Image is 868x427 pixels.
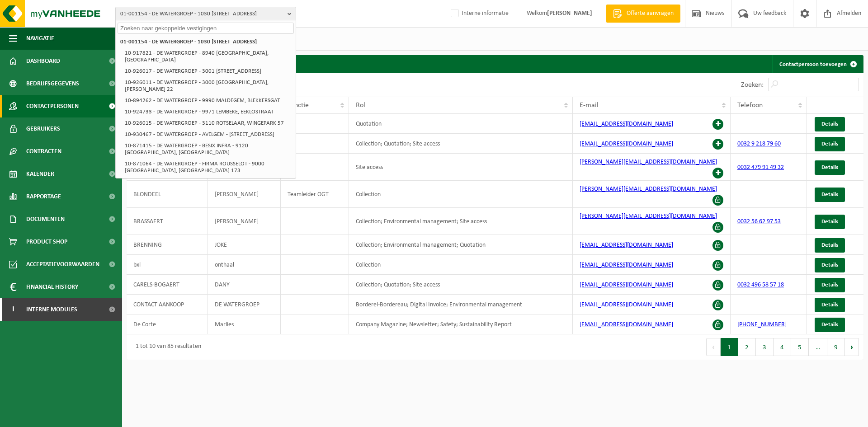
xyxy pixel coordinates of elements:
td: BRASSAERT [127,208,208,235]
td: Collection [349,255,572,275]
td: De Corte [127,314,208,334]
label: Zoeken: [741,81,764,89]
span: 01-001154 - DE WATERGROEP - 1030 [STREET_ADDRESS] [120,7,284,21]
li: 10-930467 - DE WATERGROEP - AVELGEM - [STREET_ADDRESS] [122,129,294,140]
td: Collection [349,181,572,208]
li: 10-903827 - DE WATERGROEP - FUJI-OIL [STREET_ADDRESS] [122,176,294,188]
span: Kalender [26,163,54,185]
td: Collection; Quotation; Site access [349,275,572,295]
span: Navigatie [26,27,54,50]
a: Details [815,258,845,272]
span: Details [821,219,838,225]
td: Borderel-Bordereau; Digital Invoice; Environmental management [349,295,572,314]
span: Offerte aanvragen [624,9,676,18]
span: Details [821,242,838,248]
button: 3 [756,338,774,356]
span: Dashboard [26,50,60,72]
strong: 01-001154 - DE WATERGROEP - 1030 [STREET_ADDRESS] [120,39,257,45]
a: 0032 496 58 57 18 [737,282,784,288]
button: Next [845,338,859,356]
a: Details [815,160,845,175]
span: Product Shop [26,230,67,253]
td: DE WATERGROEP [208,295,280,314]
a: Contactpersoon toevoegen [772,55,863,73]
li: 10-924733 - DE WATERGROEP - 9971 LEMBEKE, EEKLOSTRAAT [122,106,294,117]
a: [PERSON_NAME][EMAIL_ADDRESS][DOMAIN_NAME] [580,186,717,192]
span: Details [821,141,838,147]
a: [EMAIL_ADDRESS][DOMAIN_NAME] [580,121,673,127]
a: [PERSON_NAME][EMAIL_ADDRESS][DOMAIN_NAME] [580,213,717,220]
a: Offerte aanvragen [606,5,680,23]
span: Details [821,262,838,268]
button: 01-001154 - DE WATERGROEP - 1030 [STREET_ADDRESS] [115,7,296,20]
a: Details [815,215,845,229]
a: Details [815,298,845,312]
a: Details [815,278,845,292]
button: 9 [827,338,845,356]
span: Details [821,302,838,308]
strong: [PERSON_NAME] [547,10,592,17]
td: Marlies [208,314,280,334]
td: Collection; Environmental management; Quotation [349,235,572,255]
a: [EMAIL_ADDRESS][DOMAIN_NAME] [580,141,673,147]
td: Quotation [349,114,572,134]
span: Details [821,121,838,127]
input: Zoeken naar gekoppelde vestigingen [118,23,294,34]
span: Details [821,164,838,170]
span: Details [821,192,838,197]
td: CONTACT AANKOOP [127,295,208,314]
span: Rol [356,102,365,109]
td: Teamleider OGT [281,181,349,208]
a: Details [815,318,845,332]
span: … [809,338,827,356]
td: [PERSON_NAME] [208,208,280,235]
td: bxl [127,255,208,275]
li: 10-871415 - DE WATERGROEP - BESIX INFRA - 9120 [GEOGRAPHIC_DATA], [GEOGRAPHIC_DATA] [122,140,294,158]
label: Interne informatie [449,7,509,20]
span: Acceptatievoorwaarden [26,253,99,276]
span: Contracten [26,140,61,163]
span: Telefoon [737,102,763,109]
li: 10-871064 - DE WATERGROEP - FIRMA ROUSSELOT - 9000 [GEOGRAPHIC_DATA], [GEOGRAPHIC_DATA] 173 [122,158,294,176]
a: Details [815,188,845,202]
a: [EMAIL_ADDRESS][DOMAIN_NAME] [580,262,673,268]
a: 0032 479 91 49 32 [737,164,784,171]
button: 1 [721,338,738,356]
li: 10-926011 - DE WATERGROEP - 3000 [GEOGRAPHIC_DATA], [PERSON_NAME] 22 [122,77,294,95]
span: Details [821,322,838,328]
button: Previous [706,338,721,356]
td: Collection; Environmental management; Site access [349,208,572,235]
span: Financial History [26,276,78,298]
td: BLONDEEL [127,181,208,208]
td: CARELS-BOGAERT [127,275,208,295]
a: [EMAIL_ADDRESS][DOMAIN_NAME] [580,301,673,308]
td: Company Magazine; Newsletter; Safety; Sustainability Report [349,314,572,334]
span: Documenten [26,208,65,230]
div: 1 tot 10 van 85 resultaten [131,339,201,355]
a: Details [815,117,845,131]
span: Contactpersonen [26,95,79,117]
a: [PHONE_NUMBER] [737,321,787,328]
button: 4 [774,338,791,356]
a: [EMAIL_ADDRESS][DOMAIN_NAME] [580,282,673,288]
span: Bedrijfsgegevens [26,72,79,95]
span: Functie [288,102,309,109]
li: 10-926015 - DE WATERGROEP - 3110 ROTSELAAR, WINGEPARK 57 [122,117,294,129]
a: 0032 56 62 97 53 [737,218,781,225]
a: [PERSON_NAME][EMAIL_ADDRESS][DOMAIN_NAME] [580,159,717,165]
li: 10-917821 - DE WATERGROEP - 8940 [GEOGRAPHIC_DATA], [GEOGRAPHIC_DATA] [122,47,294,66]
span: Details [821,282,838,288]
span: Interne modules [26,298,77,321]
span: E-mail [580,102,599,109]
button: 5 [791,338,809,356]
a: Details [815,238,845,253]
button: 2 [738,338,756,356]
span: I [9,298,17,321]
td: [PERSON_NAME] [208,181,280,208]
td: Collection; Quotation; Site access [349,134,572,154]
span: Gebruikers [26,117,60,140]
td: BRENNING [127,235,208,255]
td: DANY [208,275,280,295]
a: [EMAIL_ADDRESS][DOMAIN_NAME] [580,242,673,249]
a: 0032 9 218 79 60 [737,141,781,147]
